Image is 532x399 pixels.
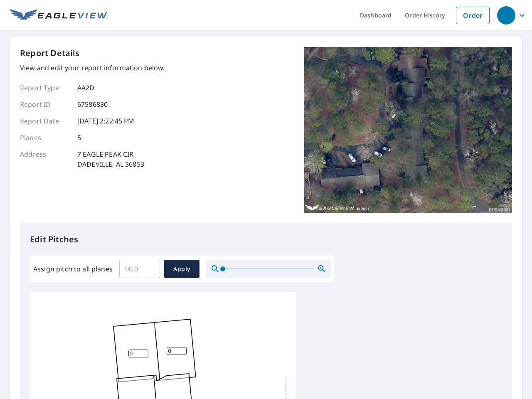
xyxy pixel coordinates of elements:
p: 7 EAGLE PEAK CIR DADEVILLE, AL 36853 [77,149,144,169]
img: Top image [304,47,512,213]
p: Report Date [20,116,70,126]
span: Apply [171,264,193,274]
button: Apply [164,260,199,278]
label: Assign pitch to all planes [33,264,113,274]
img: EV Logo [10,9,108,22]
p: Edit Pitches [30,233,502,246]
p: Planes [20,133,70,143]
p: 67586830 [77,99,108,109]
p: AA2D [77,83,95,93]
p: Address [20,149,70,169]
p: Report Details [20,47,80,59]
p: View and edit your report information below. [20,63,165,73]
input: 00.0 [119,257,160,281]
a: Order [456,7,490,24]
p: [DATE] 2:22:45 PM [77,116,135,126]
p: Report ID [20,99,70,109]
p: Report Type [20,83,70,93]
p: 5 [77,133,81,143]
